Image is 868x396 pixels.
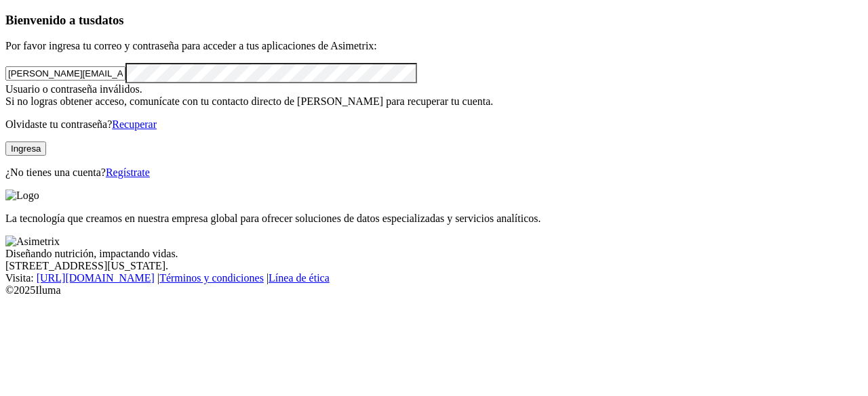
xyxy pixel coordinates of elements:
h3: Bienvenido a tus [5,13,863,28]
div: Diseñando nutrición, impactando vidas. [5,248,863,260]
a: Recuperar [112,118,157,130]
input: Tu correo [5,66,125,81]
div: [STREET_ADDRESS][US_STATE]. [5,260,863,272]
a: Términos y condiciones [159,272,264,284]
a: [URL][DOMAIN_NAME] [37,272,155,284]
a: Regístrate [106,167,150,178]
div: Visita : | | [5,272,863,284]
button: Ingresa [5,141,46,156]
p: La tecnología que creamos en nuestra empresa global para ofrecer soluciones de datos especializad... [5,213,863,225]
a: Línea de ética [269,272,330,284]
img: Logo [5,190,39,202]
div: Usuario o contraseña inválidos. Si no logras obtener acceso, comunícate con tu contacto directo d... [5,83,863,108]
div: © 2025 Iluma [5,284,863,296]
span: datos [95,13,124,27]
img: Asimetrix [5,236,60,248]
p: Olvidaste tu contraseña? [5,118,863,131]
p: ¿No tienes una cuenta? [5,167,863,179]
p: Por favor ingresa tu correo y contraseña para acceder a tus aplicaciones de Asimetrix: [5,40,863,52]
